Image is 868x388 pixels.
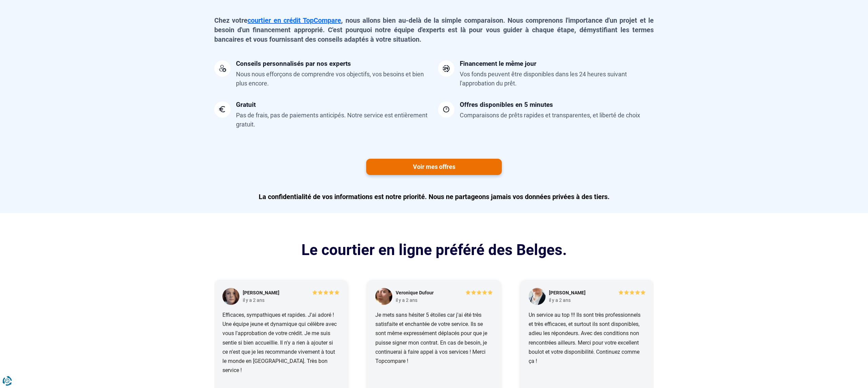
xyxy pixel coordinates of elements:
[214,192,654,201] p: La confidentialité de vos informations est notre priorité. Nous ne partageons jamais vos données ...
[243,290,279,296] div: [PERSON_NAME]
[460,60,536,67] div: Financement le même jour
[222,310,339,387] p: Efficaces, sympathiques et rapides. J'ai adoré ! Une équipe jeune et dynamique qui célèbre avec v...
[618,290,646,295] img: 5/5
[236,60,351,67] div: Conseils personnalisés par nos experts
[460,111,640,120] div: Comparaisons de prêts rapides et transparentes, et liberté de choix
[466,290,493,295] img: 5/5
[396,297,417,303] div: il y a 2 ans
[366,159,502,175] a: Voir mes offres
[214,240,654,260] h2: Le courtier en ligne préféré des Belges.
[236,70,430,88] div: Nous nous efforçons de comprendre vos objectifs, vos besoins et bien plus encore.
[549,290,586,296] div: [PERSON_NAME]
[460,101,553,108] div: Offres disponibles en 5 minutes
[236,101,256,108] div: Gratuit
[214,16,654,44] p: Chez votre , nous allons bien au-delà de la simple comparaison. Nous comprenons l'importance d'un...
[375,310,492,387] p: Je mets sans hésiter 5 étoiles car j'ai été très satisfaite et enchantée de votre service. Ils se...
[396,290,434,296] div: Veronique Dufour
[549,297,571,303] div: il y a 2 ans
[236,111,430,129] div: Pas de frais, pas de paiements anticipés. Notre service est entièrement gratuit.
[460,70,654,88] div: Vos fonds peuvent être disponibles dans les 24 heures suivant l'approbation du prêt.
[312,290,339,295] img: 5/5
[248,16,341,24] a: courtier en crédit TopCompare
[529,310,646,387] p: Un service au top !!! Ils sont très professionnels et très efficaces, et surtout ils sont disponi...
[243,297,264,303] div: il y a 2 ans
